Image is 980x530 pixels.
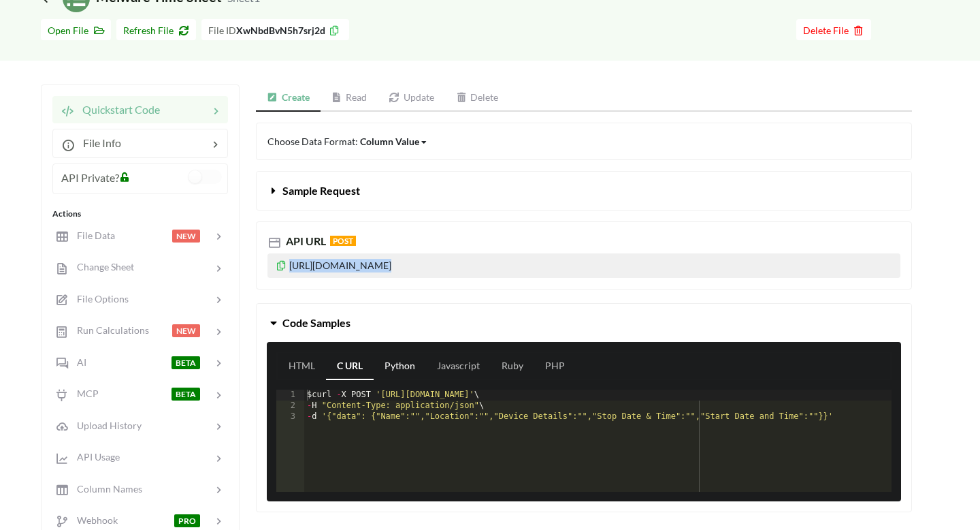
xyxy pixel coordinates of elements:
span: Choose Data Format: [267,136,428,147]
a: Ruby [491,353,534,380]
span: MCP [69,388,99,399]
span: Change Sheet [69,261,134,272]
a: Update [378,84,445,112]
button: Refresh File [116,19,196,40]
div: Actions [52,208,228,220]
b: XwNbdBvN5h7srj2d [236,25,325,36]
span: PRO [174,514,200,527]
button: Code Samples [257,304,911,342]
span: Webhook [69,514,118,526]
span: NEW [172,230,200,243]
a: HTML [278,353,326,380]
span: POST [330,236,356,246]
a: Javascript [426,353,491,380]
span: Code Samples [282,316,350,329]
span: Sample Request [282,184,360,197]
div: 2 [276,401,304,411]
button: Sample Request [257,172,911,210]
span: AI [69,356,86,368]
span: Quickstart Code [74,103,160,116]
span: File Info [75,136,121,149]
button: Delete File [796,19,871,40]
span: Refresh File [123,25,189,36]
span: Delete File [803,25,864,36]
div: 3 [276,411,304,422]
span: File Data [69,230,115,241]
div: 1 [276,390,304,401]
span: BETA [171,356,200,369]
div: Column Value [360,134,419,149]
a: Read [321,84,378,112]
a: PHP [534,353,576,380]
span: BETA [171,388,200,401]
a: Create [256,84,321,112]
span: Upload History [69,420,142,431]
span: API Usage [69,451,120,463]
a: Python [374,353,426,380]
span: API Private? [61,171,119,184]
span: NEW [172,324,200,337]
span: Run Calculations [69,324,149,336]
span: Open File [48,25,104,36]
button: Open File [41,19,111,40]
span: File Options [69,293,129,305]
span: File ID [208,25,236,36]
span: Column Names [69,483,142,495]
a: C URL [326,353,374,380]
a: Delete [445,84,510,112]
span: API URL [283,234,326,247]
p: [URL][DOMAIN_NAME] [267,253,900,278]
